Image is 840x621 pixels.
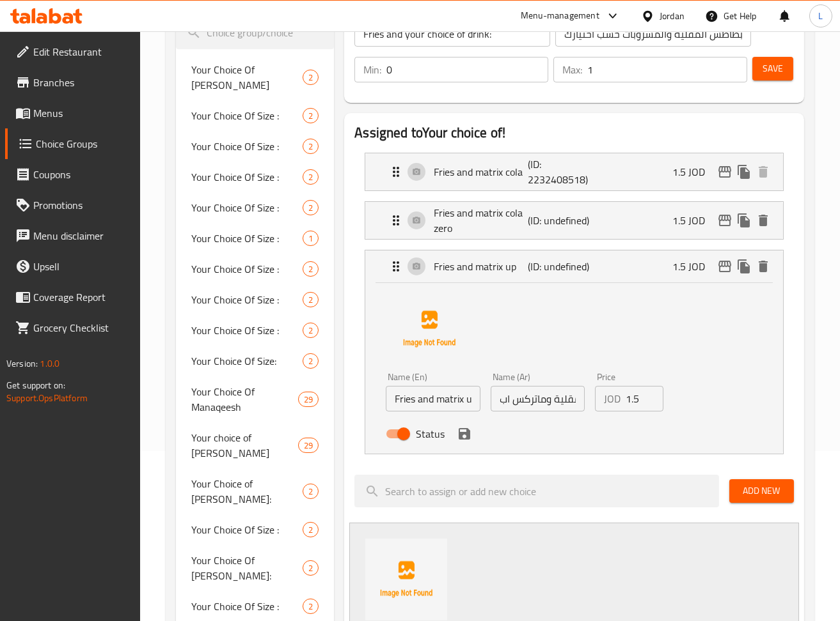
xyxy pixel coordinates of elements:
[660,9,685,23] div: Jordan
[434,205,528,236] p: Fries and matrix cola zero
[303,601,318,613] span: 2
[734,257,754,276] button: duplicate
[5,36,140,67] a: Edit Restaurant
[365,250,783,282] div: Expand
[303,323,319,338] div: Choices
[303,108,319,123] div: Choices
[303,200,319,215] div: Choices
[365,153,783,190] div: Expand
[176,514,335,545] div: Your Choice Of Size :2
[754,211,773,230] button: delete
[299,440,318,452] span: 29
[176,131,335,162] div: Your Choice Of Size :2
[303,72,318,84] span: 2
[604,391,621,406] p: JOD
[303,560,319,576] div: Choices
[303,484,319,499] div: Choices
[176,162,335,192] div: Your Choice Of Size :2
[191,200,303,215] span: Your Choice Of Size :
[33,167,130,182] span: Coupons
[191,323,303,338] span: Your Choice Of Size :
[754,162,773,181] button: delete
[354,123,794,142] h2: Assigned to Your choice of!
[521,8,599,24] div: Menu-management
[434,259,528,274] p: Fries and matrix up
[176,468,335,514] div: Your Choice of [PERSON_NAME]:2
[176,284,335,315] div: Your Choice Of Size :2
[176,346,335,376] div: Your Choice Of Size:2
[191,430,298,461] span: Your choice of [PERSON_NAME]
[386,386,480,411] input: Enter name En
[191,292,303,307] span: Your Choice Of Size :
[303,263,318,275] span: 2
[5,282,140,312] a: Coverage Report
[528,259,590,274] p: (ID: undefined)
[303,70,319,85] div: Choices
[434,164,528,180] p: Fries and matrix cola
[715,211,734,230] button: edit
[303,562,318,574] span: 2
[626,386,663,411] input: Please enter price
[672,164,715,180] p: 1.5 JOD
[191,261,303,277] span: Your Choice Of Size :
[754,257,773,276] button: delete
[763,61,783,77] span: Save
[299,394,318,406] span: 29
[191,108,303,123] span: Your Choice Of Size :
[365,202,783,239] div: Expand
[303,353,319,369] div: Choices
[33,228,130,243] span: Menu disclaimer
[33,197,130,213] span: Promotions
[176,545,335,591] div: Your Choice Of [PERSON_NAME]:2
[715,257,734,276] button: edit
[528,157,590,187] p: (ID: 2232408518)
[176,192,335,223] div: Your Choice Of Size :2
[33,259,130,274] span: Upsell
[303,141,318,153] span: 2
[176,54,335,100] div: Your Choice Of [PERSON_NAME]2
[303,261,319,277] div: Choices
[303,599,319,614] div: Choices
[191,353,303,369] span: Your Choice Of Size:
[36,136,130,151] span: Choice Groups
[5,159,140,190] a: Coupons
[303,171,318,183] span: 2
[303,325,318,337] span: 2
[176,376,335,422] div: Your Choice Of Manaqeesh29
[40,355,59,372] span: 1.0.0
[303,355,318,367] span: 2
[33,75,130,90] span: Branches
[528,213,590,228] p: (ID: undefined)
[303,522,319,537] div: Choices
[363,62,381,77] p: Min:
[416,426,445,441] span: Status
[191,599,303,614] span: Your Choice Of Size :
[303,524,318,536] span: 2
[303,292,319,307] div: Choices
[176,422,335,468] div: Your choice of [PERSON_NAME]29
[752,57,793,80] button: Save
[298,438,319,453] div: Choices
[6,390,88,406] a: Support.OpsPlatform
[5,312,140,343] a: Grocery Checklist
[5,220,140,251] a: Menu disclaimer
[33,289,130,305] span: Coverage Report
[33,320,130,335] span: Grocery Checklist
[5,128,140,159] a: Choice Groups
[176,223,335,254] div: Your Choice Of Size :1
[191,476,303,507] span: Your Choice of [PERSON_NAME]:
[354,475,719,507] input: search
[191,62,303,93] span: Your Choice Of [PERSON_NAME]
[734,211,754,230] button: duplicate
[5,98,140,128] a: Menus
[33,44,130,59] span: Edit Restaurant
[191,231,303,246] span: Your Choice Of Size :
[6,377,65,394] span: Get support on:
[303,294,318,306] span: 2
[5,67,140,98] a: Branches
[176,315,335,346] div: Your Choice Of Size :2
[176,17,335,49] input: search
[191,384,298,415] span: Your Choice Of Manaqeesh
[298,392,319,407] div: Choices
[303,231,319,246] div: Choices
